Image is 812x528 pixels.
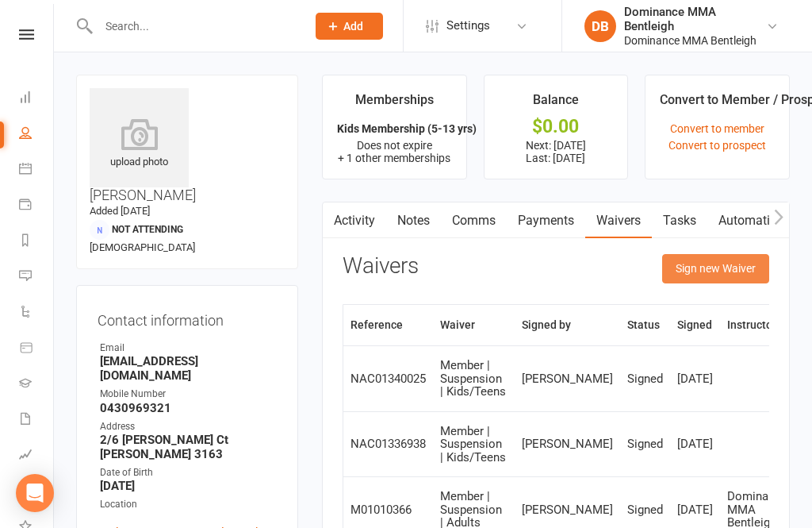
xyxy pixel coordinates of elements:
[386,202,441,239] a: Notes
[677,372,713,386] div: [DATE]
[357,139,432,152] span: Does not expire
[668,139,766,152] a: Convert to prospect
[343,305,433,345] th: Reference
[19,117,55,152] a: People
[100,497,277,512] div: Location
[19,81,55,117] a: Dashboard
[670,122,764,135] a: Convert to member
[620,305,670,345] th: Status
[624,5,766,33] div: Dominance MMA Bentleigh
[100,341,277,356] div: Email
[585,202,652,239] a: Waivers
[499,139,614,164] p: Next: [DATE] Last: [DATE]
[350,503,426,517] div: M01010366
[323,202,386,239] a: Activity
[662,254,769,283] button: Sign new Waiver
[90,118,189,171] div: upload photo
[440,359,507,399] div: Member | Suspension | Kids/Teens
[440,425,507,464] div: Member | Suspension | Kids/Teens
[98,306,277,329] h3: Contact information
[707,202,802,239] a: Automations
[90,205,150,217] time: Added [DATE]
[100,401,277,415] strong: 0430969321
[100,465,277,480] div: Date of Birth
[19,188,55,224] a: Payments
[522,503,613,517] div: [PERSON_NAME]
[522,437,613,451] div: [PERSON_NAME]
[19,331,55,367] a: Product Sales
[19,438,55,474] a: Assessments
[355,90,434,118] div: Memberships
[338,152,450,164] span: + 1 other memberships
[100,387,277,402] div: Mobile Number
[624,33,766,48] div: Dominance MMA Bentleigh
[441,202,507,239] a: Comms
[627,372,663,386] div: Signed
[677,503,713,517] div: [DATE]
[19,224,55,260] a: Reports
[100,433,277,461] strong: 2/6 [PERSON_NAME] Ct [PERSON_NAME] 3163
[316,13,383,40] button: Add
[90,88,285,203] h3: [PERSON_NAME]
[94,15,295,37] input: Search...
[100,479,277,493] strong: [DATE]
[652,202,707,239] a: Tasks
[337,122,477,135] strong: Kids Membership (5-13 yrs)
[584,10,616,42] div: DB
[112,224,183,235] span: Not Attending
[19,152,55,188] a: Calendar
[533,90,579,118] div: Balance
[350,437,426,451] div: NAC01336938
[627,437,663,451] div: Signed
[677,437,713,451] div: [DATE]
[499,118,614,135] div: $0.00
[670,305,720,345] th: Signed
[507,202,585,239] a: Payments
[433,305,515,345] th: Waiver
[343,20,363,33] span: Add
[350,372,426,386] div: NAC01340025
[100,419,277,434] div: Address
[90,241,195,253] span: [DEMOGRAPHIC_DATA]
[16,474,54,512] div: Open Intercom Messenger
[720,305,795,345] th: Instructor
[522,372,613,386] div: [PERSON_NAME]
[446,8,490,44] span: Settings
[343,254,419,279] h3: Waivers
[100,354,277,383] strong: [EMAIL_ADDRESS][DOMAIN_NAME]
[627,503,663,517] div: Signed
[515,305,620,345] th: Signed by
